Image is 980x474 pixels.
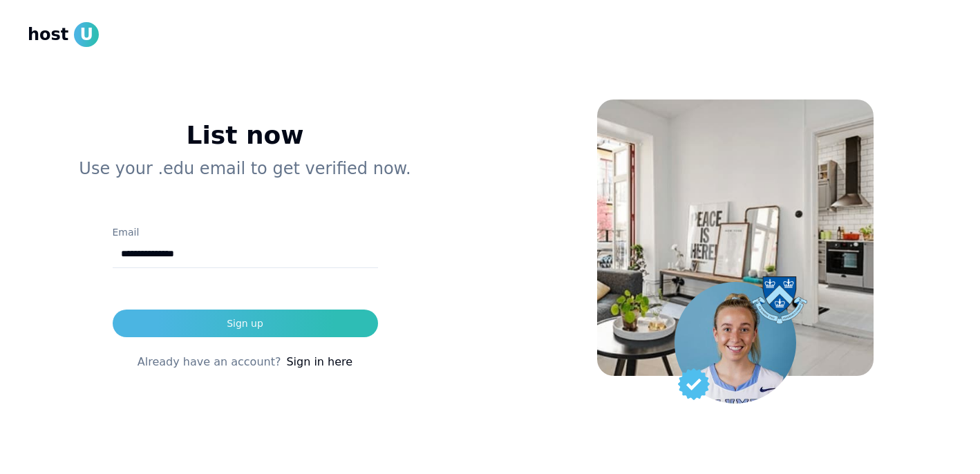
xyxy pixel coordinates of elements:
img: House Background [597,99,874,376]
span: Already have an account? [138,354,281,370]
label: Email [113,227,140,238]
img: Student [675,282,796,404]
span: U [74,22,99,47]
button: Sign up [113,310,378,337]
div: Sign up [227,316,263,330]
a: hostU [28,22,99,47]
img: Columbia university [752,276,807,324]
span: host [28,23,68,46]
h1: List now [50,122,440,149]
a: Sign in here [286,354,352,370]
p: Use your .edu email to get verified now. [50,158,440,180]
